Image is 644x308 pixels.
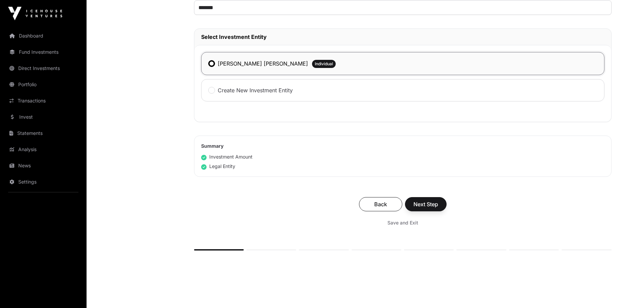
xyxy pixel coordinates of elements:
div: Investment Amount [201,153,253,160]
a: Transactions [5,93,81,108]
a: Invest [5,110,81,124]
span: Individual [315,61,333,67]
button: Back [359,197,402,211]
div: Legal Entity [201,163,235,170]
iframe: Chat Widget [610,276,644,308]
a: News [5,158,81,173]
a: Settings [5,174,81,189]
a: Statements [5,126,81,141]
a: Dashboard [5,28,81,43]
a: Analysis [5,142,81,157]
h2: Summary [201,143,604,149]
span: Back [367,200,394,208]
span: Next Step [413,200,438,208]
img: Icehouse Ventures Logo [8,7,62,20]
a: Fund Investments [5,45,81,60]
a: Portfolio [5,77,81,92]
span: Save and Exit [387,219,418,226]
label: [PERSON_NAME] [PERSON_NAME] [218,60,308,68]
h2: Select Investment Entity [201,33,604,41]
button: Next Step [405,197,447,211]
label: Create New Investment Entity [218,86,293,94]
a: Direct Investments [5,61,81,76]
button: Save and Exit [379,217,426,229]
